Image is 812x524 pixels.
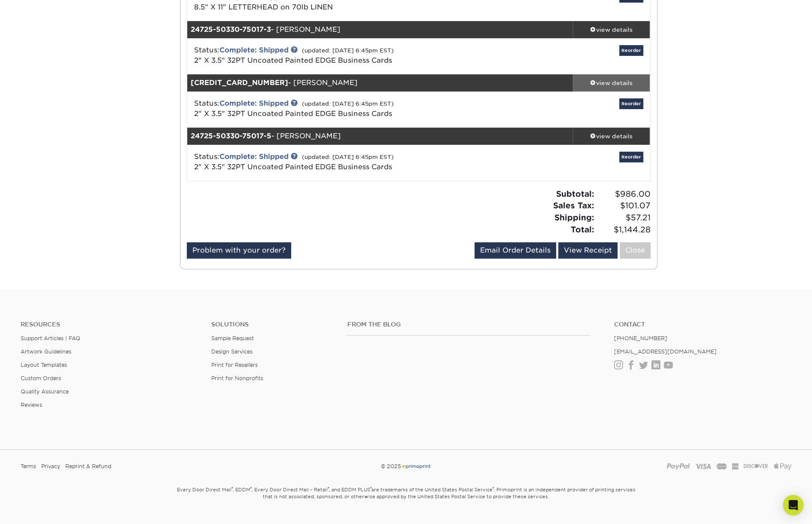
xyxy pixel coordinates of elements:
[191,79,288,87] strong: [CREDIT_CARD_NUMBER]
[614,321,791,328] a: Contact
[401,463,431,469] img: Primoprint
[302,47,394,54] small: (updated: [DATE] 6:45pm EST)
[21,460,36,473] a: Terms
[188,152,496,172] div: Status:
[188,45,496,66] div: Status:
[597,212,651,224] span: $57.21
[275,460,536,473] div: © 2025
[211,321,335,328] h4: Solutions
[65,460,111,473] a: Reprint & Refund
[21,402,42,408] a: Reviews
[558,242,617,259] a: View Receipt
[573,25,650,34] div: view details
[2,498,73,521] iframe: Google Customer Reviews
[21,348,71,355] a: Artwork Guidelines
[573,79,650,87] div: view details
[573,132,650,140] div: view details
[597,224,651,236] span: $1,144.28
[187,21,573,38] div: - [PERSON_NAME]
[194,110,392,118] span: 2" X 3.5" 32PT Uncoated Painted EDGE Business Cards
[783,495,803,515] div: Open Intercom Messenger
[619,45,643,56] a: Reorder
[41,460,60,473] a: Privacy
[219,152,289,161] a: Complete: Shipped
[328,486,329,490] sup: ®
[250,486,252,490] sup: ®
[211,362,258,368] a: Print for Resellers
[191,132,271,140] strong: 24725-50330-75017-5
[302,154,394,160] small: (updated: [DATE] 6:45pm EST)
[302,101,394,107] small: (updated: [DATE] 6:45pm EST)
[191,25,271,34] strong: 24725-50330-75017-3
[573,21,650,38] a: view details
[619,98,643,109] a: Reorder
[187,128,573,145] div: - [PERSON_NAME]
[571,225,594,234] strong: Total:
[219,99,289,107] a: Complete: Shipped
[493,486,494,490] sup: ®
[573,128,650,145] a: view details
[370,486,371,490] sup: ®
[573,74,650,91] a: view details
[21,362,67,368] a: Layout Templates
[211,348,252,355] a: Design Services
[21,335,80,341] a: Support Articles | FAQ
[619,152,643,162] a: Reorder
[597,188,651,200] span: $986.00
[211,375,263,381] a: Print for Nonprofits
[556,189,594,198] strong: Subtotal:
[347,321,590,328] h4: From the Blog
[194,3,333,11] span: 8.5" X 11" LETTERHEAD on 70lb LINEN
[474,242,556,259] a: Email Order Details
[194,56,392,64] span: 2" X 3.5" 32PT Uncoated Painted EDGE Business Cards
[211,335,254,341] a: Sample Request
[187,242,291,259] a: Problem with your order?
[231,486,233,490] sup: ®
[219,46,289,54] a: Complete: Shipped
[614,335,667,341] a: [PHONE_NUMBER]
[620,242,651,259] a: Close
[553,201,594,210] strong: Sales Tax:
[597,200,651,212] span: $101.07
[614,348,716,355] a: [EMAIL_ADDRESS][DOMAIN_NAME]
[194,163,392,171] span: 2" X 3.5" 32PT Uncoated Painted EDGE Business Cards
[21,375,61,381] a: Custom Orders
[187,74,573,91] div: - [PERSON_NAME]
[188,98,496,119] div: Status:
[21,388,69,395] a: Quality Assurance
[21,321,198,328] h4: Resources
[554,213,594,222] strong: Shipping:
[155,483,657,521] small: Every Door Direct Mail , EDDM , Every Door Direct Mail – Retail , and EDDM PLUS are trademarks of...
